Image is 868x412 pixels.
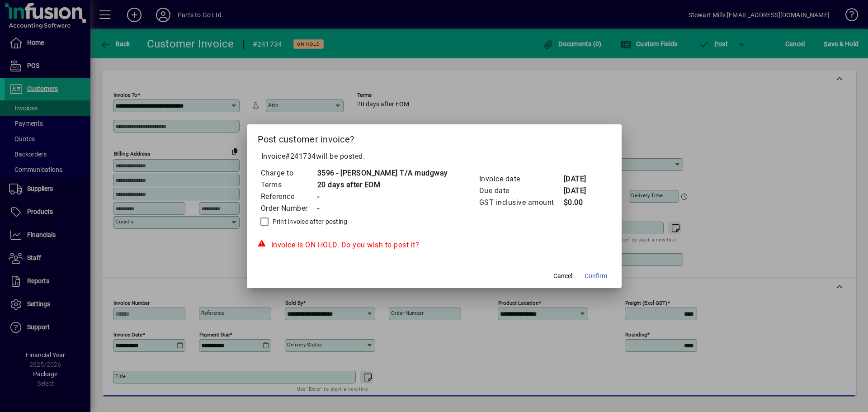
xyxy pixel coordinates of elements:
td: - [317,203,448,214]
span: Cancel [553,271,572,281]
button: Cancel [548,268,577,284]
td: Due date [479,185,563,197]
td: 20 days after EOM [317,179,448,191]
td: Reference [260,191,317,203]
td: $0.00 [563,197,599,208]
div: Invoice is ON HOLD. Do you wish to post it? [258,240,611,251]
td: [DATE] [563,185,599,197]
td: GST inclusive amount [479,197,563,208]
h2: Post customer invoice? [247,124,622,151]
span: #241734 [285,152,316,161]
td: Terms [260,179,317,191]
label: Print invoice after posting [271,217,348,226]
span: Confirm [585,271,607,281]
td: Charge to [260,167,317,179]
td: Invoice date [479,173,563,185]
p: Invoice will be posted . [258,151,611,162]
td: [DATE] [563,173,599,185]
td: Order Number [260,203,317,214]
td: - [317,191,448,203]
td: 3596 - [PERSON_NAME] T/A mudgway [317,167,448,179]
button: Confirm [581,268,611,284]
